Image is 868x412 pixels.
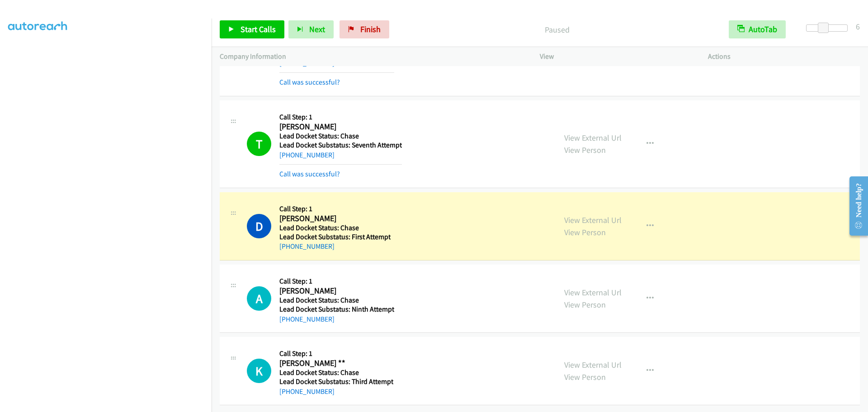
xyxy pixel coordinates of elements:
h1: T [247,132,271,156]
h1: D [247,214,271,238]
h2: [PERSON_NAME] [279,213,391,224]
h5: Lead Docket Status: Chase [279,296,394,305]
a: View Person [564,145,606,155]
span: Start Calls [241,24,276,34]
h5: Lead Docket Status: Chase [279,223,391,232]
h5: Lead Docket Substatus: Third Attempt [279,377,393,386]
button: AutoTab [729,20,786,38]
a: Call was successful? [279,170,340,178]
h5: Call Step: 1 [279,277,394,286]
a: Finish [340,20,389,38]
p: View [540,51,692,62]
a: [PHONE_NUMBER] [279,387,335,396]
a: Start Calls [220,20,284,38]
span: Finish [360,24,381,34]
a: View Person [564,372,606,382]
h5: Call Step: 1 [279,204,391,213]
span: Next [309,24,325,34]
a: View External Url [564,215,622,225]
a: [PHONE_NUMBER] [279,242,335,251]
h5: Lead Docket Substatus: First Attempt [279,232,391,242]
h1: A [247,286,271,311]
h5: Lead Docket Substatus: Ninth Attempt [279,305,394,314]
h2: [PERSON_NAME] [279,286,394,296]
div: 6 [856,20,860,33]
div: The call is yet to be attempted [247,359,271,383]
iframe: Resource Center [842,170,868,242]
a: View External Url [564,133,622,143]
a: Call was successful? [279,78,340,86]
p: Paused [401,24,712,36]
h1: K [247,359,271,383]
p: Company Information [220,51,524,62]
h5: Lead Docket Status: Chase [279,132,402,141]
a: [PHONE_NUMBER] [279,151,335,159]
h2: [PERSON_NAME] ** [279,358,393,369]
h5: Lead Docket Substatus: Seventh Attempt [279,141,402,150]
h2: [PERSON_NAME] [279,122,402,132]
a: View Person [564,227,606,237]
h5: Lead Docket Status: Chase [279,368,393,377]
a: [PHONE_NUMBER] [279,59,335,67]
h5: Call Step: 1 [279,113,402,122]
h5: Call Step: 1 [279,349,393,358]
a: View External Url [564,360,622,370]
a: [PHONE_NUMBER] [279,315,335,323]
div: The call is yet to be attempted [247,286,271,311]
p: Actions [708,51,860,62]
button: Next [288,20,334,38]
a: View Person [564,299,606,310]
a: View External Url [564,287,622,298]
